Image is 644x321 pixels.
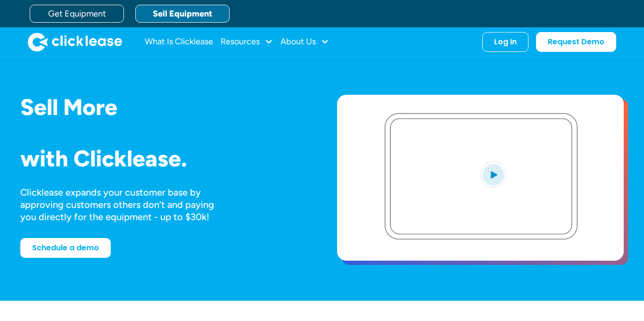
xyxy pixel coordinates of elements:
[28,33,122,51] a: home
[281,33,329,51] div: About Us
[221,33,273,51] div: Resources
[135,5,230,23] a: Sell Equipment
[20,238,111,258] a: Schedule a demo
[494,37,517,47] div: Log In
[20,146,307,171] h1: with Clicklease.
[20,186,231,223] div: Clicklease expands your customer base by approving customers others don’t and paying you directly...
[480,161,506,188] img: Blue play button logo on a light blue circular background
[337,95,624,261] a: open lightbox
[20,95,307,120] h1: Sell More
[28,33,122,51] img: Clicklease logo
[30,5,124,23] a: Get Equipment
[536,32,616,52] a: Request Demo
[145,33,213,51] a: What Is Clicklease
